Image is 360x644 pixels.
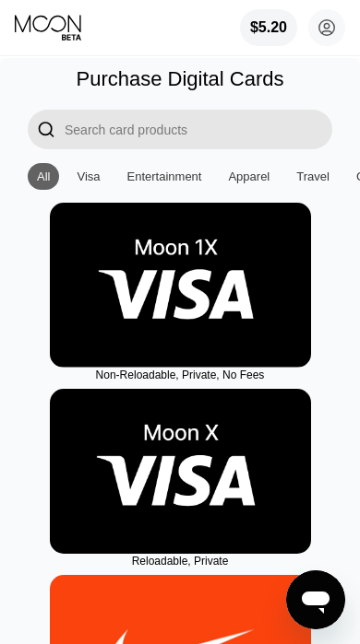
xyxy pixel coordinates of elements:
div: Visa [77,170,100,183]
div: All [28,163,59,190]
div:  [28,110,65,149]
div: Travel [287,163,339,190]
div: Entertainment [127,170,202,183]
div: All [37,170,50,183]
div: Apparel [228,170,270,183]
div: Entertainment [118,163,211,190]
div: Reloadable, Private [50,555,311,568]
div: Apparel [219,163,279,190]
div: Travel [296,170,330,183]
div: Purchase Digital Cards [77,67,284,91]
input: Search card products [65,110,332,149]
div: $5.20 [240,9,297,46]
iframe: Button to launch messaging window [286,570,345,629]
div: Visa [67,163,109,190]
div: $5.20 [250,19,287,36]
div:  [37,119,55,140]
div: Non-Reloadable, Private, No Fees [50,369,311,381]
